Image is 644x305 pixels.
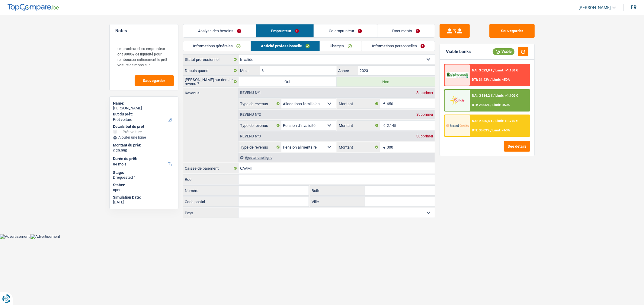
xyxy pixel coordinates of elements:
[113,101,175,106] div: Name:
[183,88,238,95] label: Revenus
[113,195,175,200] div: Simulation Date:
[415,113,435,116] div: Supprimer
[493,48,514,55] div: Viable
[495,119,518,123] span: Limit: >1.776 €
[183,41,251,51] a: Informations générales
[472,103,489,107] span: DTI: 28.06%
[239,113,262,116] div: Revenu nº2
[260,66,336,75] input: MM
[113,112,173,117] label: But du prêt:
[113,124,175,129] div: Détails but du prêt
[183,208,239,218] label: Pays
[183,175,239,184] label: Rue
[415,91,435,95] div: Supprimer
[113,135,175,140] div: Ajouter une ligne
[492,78,510,82] span: Limit: <50%
[472,94,492,98] span: NAI: 3 514,2 €
[446,120,469,131] img: Record Credits
[113,143,173,148] label: Montant du prêt:
[490,78,492,82] span: /
[380,142,387,152] span: €
[489,24,535,38] button: Sauvegarder
[310,186,365,195] label: Boite
[183,186,239,195] label: Numéro
[337,66,358,75] label: Année
[495,68,518,72] span: Limit: >1.150 €
[135,75,174,86] button: Sauvegarder
[183,55,239,64] label: Statut professionnel
[239,153,435,162] div: Ajouter une ligne
[492,103,510,107] span: Limit: <50%
[239,77,337,86] label: Oui
[143,79,165,83] span: Sauvegarder
[446,72,469,79] img: AlphaCredit
[493,119,495,123] span: /
[358,66,434,75] input: AAAA
[113,200,175,205] div: [DATE]
[183,66,239,75] label: Depuis quand
[380,121,387,130] span: €
[113,156,173,161] label: Durée du prêt:
[183,197,239,206] label: Code postal
[113,183,175,187] div: Status:
[574,3,616,13] a: [PERSON_NAME]
[415,134,435,138] div: Supprimer
[183,163,239,173] label: Caisse de paiement
[337,99,380,108] label: Montant
[239,66,260,75] label: Mois
[493,94,495,98] span: /
[314,24,377,37] a: Co-emprunteur
[578,5,611,10] span: [PERSON_NAME]
[310,197,365,206] label: Ville
[30,234,60,239] img: Advertisement
[493,68,495,72] span: /
[113,170,175,175] div: Stage:
[113,175,175,180] div: Drequested 1
[472,68,492,72] span: NAI: 3 023,8 €
[256,24,314,37] a: Emprunteur
[490,128,492,132] span: /
[116,28,172,33] h5: Notes
[472,128,489,132] span: DTI: 35.03%
[380,99,387,108] span: €
[377,24,435,37] a: Documents
[113,148,115,153] span: €
[320,41,362,51] a: Charges
[446,95,469,106] img: Cofidis
[239,142,281,152] label: Type de revenus
[113,187,175,192] div: open
[183,77,239,86] label: [PERSON_NAME] sur dernier revenu ?
[113,106,175,111] div: [PERSON_NAME]
[495,94,518,98] span: Limit: >1.100 €
[239,134,262,138] div: Revenu nº3
[446,49,471,54] div: Viable banks
[472,119,492,123] span: NAI: 2 556,4 €
[251,41,320,51] a: Activité professionnelle
[337,121,380,130] label: Montant
[8,4,59,11] img: TopCompare Logo
[239,91,262,95] div: Revenu nº1
[490,103,492,107] span: /
[183,24,256,37] a: Analyse des besoins
[492,128,510,132] span: Limit: <60%
[472,78,489,82] span: DTI: 31.43%
[504,141,530,152] button: See details
[362,41,435,51] a: Informations personnelles
[337,77,435,86] label: Non
[239,99,281,108] label: Type de revenus
[337,142,380,152] label: Montant
[239,121,281,130] label: Type de revenus
[631,5,636,10] div: fr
